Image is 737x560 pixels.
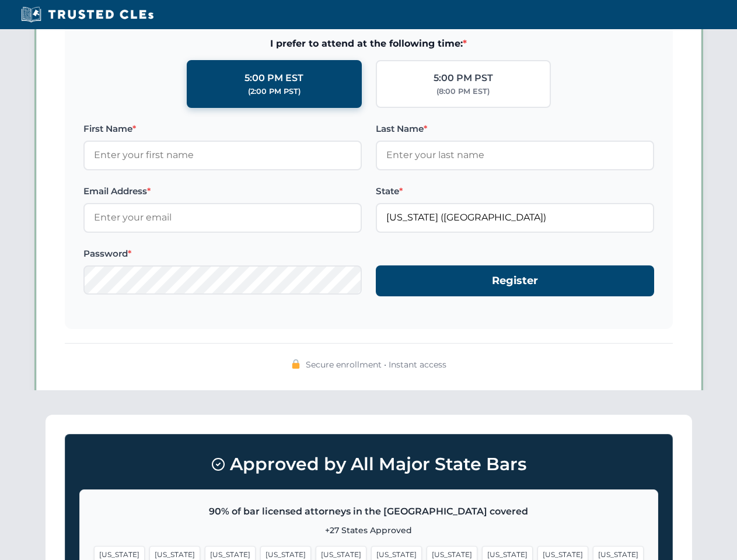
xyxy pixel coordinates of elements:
[83,203,362,232] input: Enter your email
[434,71,493,86] div: 5:00 PM PST
[83,247,362,261] label: Password
[376,122,654,136] label: Last Name
[248,86,301,97] div: (2:00 PM PST)
[376,184,654,198] label: State
[94,524,644,537] p: +27 States Approved
[376,265,654,296] button: Register
[306,358,446,371] span: Secure enrollment • Instant access
[436,86,490,97] div: (8:00 PM EST)
[376,141,654,170] input: Enter your last name
[83,122,362,136] label: First Name
[94,504,644,519] p: 90% of bar licensed attorneys in the [GEOGRAPHIC_DATA] covered
[83,184,362,198] label: Email Address
[18,6,157,23] img: Trusted CLEs
[79,449,658,480] h3: Approved by All Major State Bars
[83,141,362,170] input: Enter your first name
[83,36,654,51] span: I prefer to attend at the following time:
[291,359,301,369] img: 🔒
[244,71,303,86] div: 5:00 PM EST
[376,203,654,232] input: Florida (FL)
